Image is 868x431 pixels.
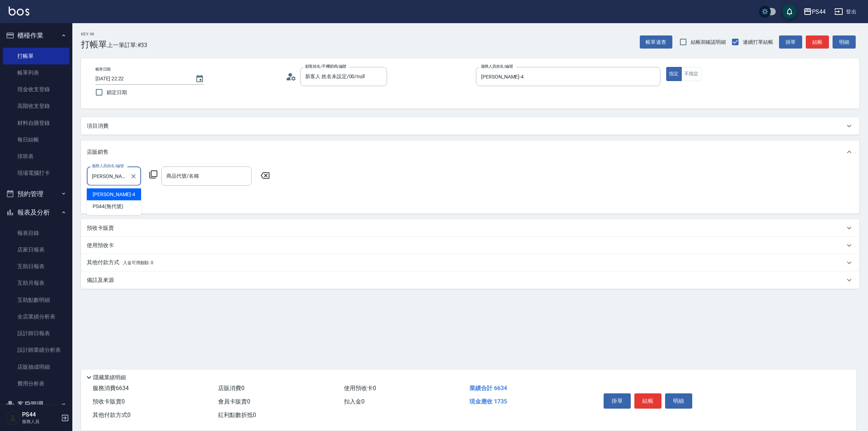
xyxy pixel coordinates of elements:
[806,35,829,49] button: 結帳
[3,292,69,308] a: 互助點數明細
[469,398,507,405] span: 現金應收 1735
[93,411,131,418] span: 其他付款方式 0
[87,259,153,267] p: 其他付款方式
[782,4,797,19] button: save
[305,64,346,69] label: 顧客姓名/手機號碼/編號
[92,163,124,169] label: 服務人員姓名/編號
[3,241,69,258] a: 店家日報表
[3,185,69,203] button: 預約管理
[831,5,859,18] button: 登出
[123,260,154,265] span: 入金可用餘額: 0
[833,35,856,49] button: 明細
[93,191,135,198] span: [PERSON_NAME] -4
[3,225,69,241] a: 報表目錄
[93,398,125,405] span: 預收卡販賣 0
[81,254,859,271] div: 其他付款方式入金可用餘額: 0
[9,7,29,16] img: Logo
[3,308,69,325] a: 全店業績分析表
[800,4,829,19] button: PS44
[87,242,114,249] p: 使用預收卡
[3,275,69,291] a: 互助月報表
[812,7,826,16] div: PS44
[3,81,69,98] a: 現金收支登錄
[218,385,244,392] span: 店販消費 0
[3,64,69,81] a: 帳單列表
[3,203,69,222] button: 報表及分析
[666,67,682,81] button: 指定
[344,385,376,392] span: 使用預收卡 0
[640,35,672,49] button: 帳單速查
[3,148,69,165] a: 排班表
[93,374,126,381] p: 隱藏業績明細
[3,325,69,342] a: 設計師日報表
[81,140,859,164] div: 店販銷售
[681,67,702,81] button: 不指定
[3,342,69,358] a: 設計師業績分析表
[634,393,661,409] button: 結帳
[81,32,107,37] h2: Key In
[3,26,69,45] button: 櫃檯作業
[81,39,107,50] h3: 打帳單
[87,122,109,130] p: 項目消費
[3,359,69,375] a: 店販抽成明細
[22,418,59,425] p: 服務人員
[344,398,365,405] span: 扣入金 0
[691,38,726,46] span: 結帳前確認明細
[87,224,114,232] p: 預收卡販賣
[779,35,802,49] button: 掛單
[604,393,631,409] button: 掛單
[481,64,513,69] label: 服務人員姓名/編號
[81,219,859,237] div: 預收卡販賣
[3,165,69,181] a: 現場電腦打卡
[3,48,69,64] a: 打帳單
[3,98,69,114] a: 高階收支登錄
[218,411,256,418] span: 紅利點數折抵 0
[3,258,69,275] a: 互助日報表
[107,41,148,50] span: 上一筆訂單:#33
[3,131,69,148] a: 每日結帳
[95,67,111,72] label: 帳單日期
[95,73,188,85] input: YYYY/MM/DD hh:mm
[6,411,20,425] img: Person
[665,393,692,409] button: 明細
[93,203,123,210] span: PS44 (無代號)
[3,395,69,414] button: 客戶管理
[87,148,109,156] p: 店販銷售
[218,398,250,405] span: 會員卡販賣 0
[107,89,127,96] span: 鎖定日期
[81,237,859,254] div: 使用預收卡
[3,375,69,392] a: 費用分析表
[93,385,129,392] span: 服務消費 6634
[191,70,208,88] button: Choose date, selected date is 2025-10-13
[87,276,114,284] p: 備註及來源
[743,38,773,46] span: 連續打單結帳
[81,117,859,135] div: 項目消費
[81,271,859,289] div: 備註及來源
[128,171,139,181] button: Clear
[3,115,69,131] a: 材料自購登錄
[22,411,59,418] h5: PS44
[469,385,507,392] span: 業績合計 6634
